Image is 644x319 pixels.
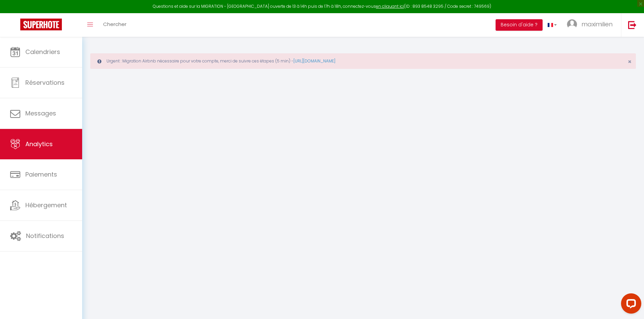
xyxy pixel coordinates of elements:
span: Réservations [25,78,65,87]
span: Paiements [25,170,57,179]
button: Besoin d'aide ? [496,19,543,31]
span: Chercher [103,21,126,28]
iframe: LiveChat chat widget [616,291,644,319]
img: ... [567,19,577,29]
span: Messages [25,109,56,117]
a: ... maximilien [562,13,621,37]
span: maximilien [581,20,613,28]
div: Urgent : Migration Airbnb nécessaire pour votre compte, merci de suivre ces étapes (5 min) - [90,53,636,69]
button: Close [628,59,631,65]
img: logout [628,21,637,29]
a: Chercher [98,13,132,37]
span: Hébergement [25,201,67,209]
img: Super Booking [20,19,62,30]
span: × [628,57,631,66]
a: [URL][DOMAIN_NAME] [293,58,335,64]
span: Calendriers [25,48,60,56]
span: Notifications [26,232,64,240]
a: en cliquant ici [376,3,404,9]
span: Analytics [25,140,53,148]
